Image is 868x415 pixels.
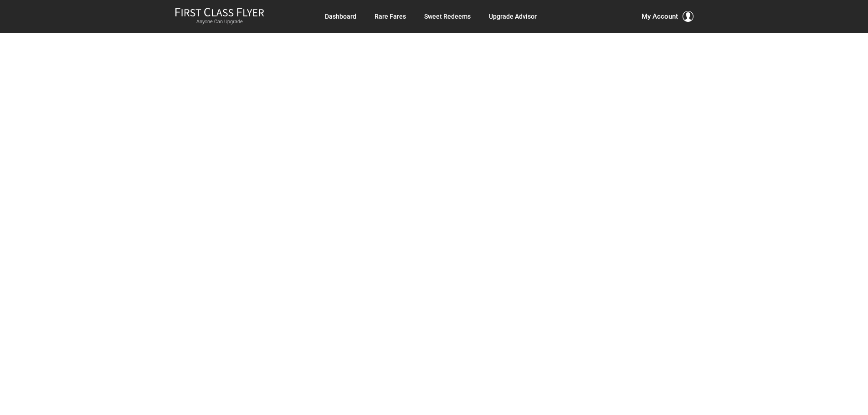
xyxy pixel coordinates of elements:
img: First Class Flyer [175,7,264,17]
button: My Account [642,11,693,22]
a: Upgrade Advisor [489,8,537,25]
a: Dashboard [325,8,356,25]
span: My Account [642,11,678,22]
a: Rare Fares [375,8,406,25]
small: Anyone Can Upgrade [175,19,264,25]
a: Sweet Redeems [424,8,471,25]
a: First Class FlyerAnyone Can Upgrade [175,7,264,26]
